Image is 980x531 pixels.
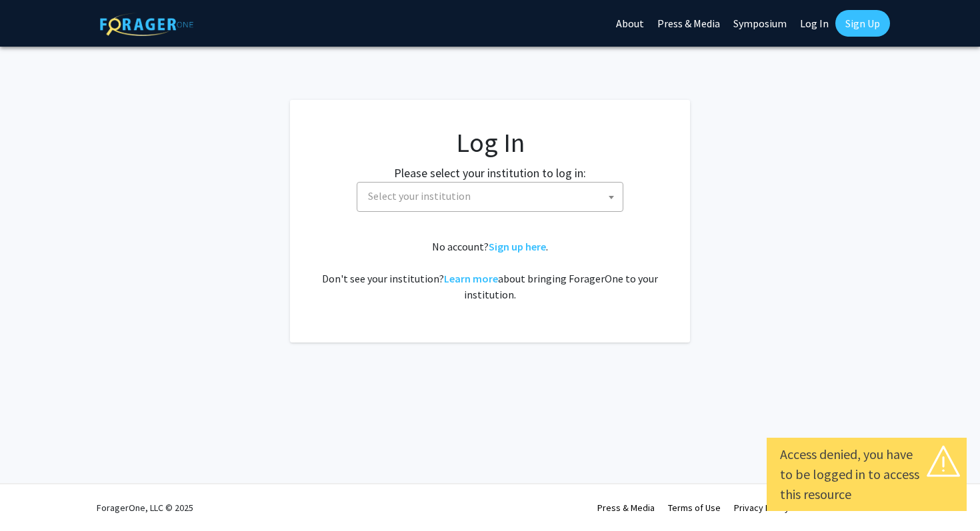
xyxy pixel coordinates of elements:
[100,13,193,36] img: ForagerOne Logo
[363,183,623,210] span: Select your institution
[668,502,721,514] a: Terms of Use
[394,164,586,182] label: Please select your institution to log in:
[368,189,471,203] span: Select your institution
[444,272,498,285] a: Learn more about bringing ForagerOne to your institution
[597,502,655,514] a: Press & Media
[317,127,663,159] h1: Log In
[357,182,623,212] span: Select your institution
[780,444,953,504] div: Access denied, you have to be logged in to access this resource
[97,484,193,531] div: ForagerOne, LLC © 2025
[835,10,890,37] a: Sign Up
[317,239,663,302] div: No account? . Don't see your institution? about bringing ForagerOne to your institution.
[489,240,546,253] a: Sign up here
[734,502,789,514] a: Privacy Policy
